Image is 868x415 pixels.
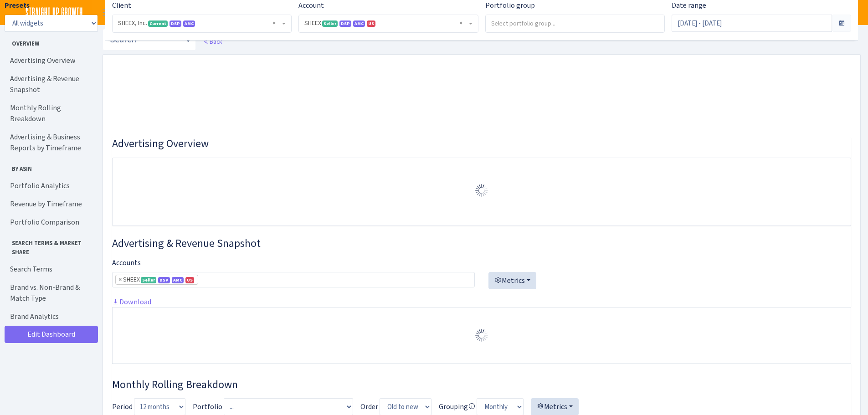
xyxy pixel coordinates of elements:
span: US [185,277,194,283]
span: DSP [339,20,351,27]
h3: Widget #2 [112,237,851,250]
span: Remove all items [459,19,462,28]
label: Accounts [112,257,141,268]
i: Avg. daily only for these metrics:<br> Sessions<br> Units<br> Revenue<br> Spend<br> Sales<br> Cli... [468,403,475,410]
img: Preloader [474,183,489,198]
span: SHEEX, Inc. <span class="badge badge-success">Current</span><span class="badge badge-primary">DSP... [113,15,291,32]
a: Portfolio Analytics [5,177,96,195]
span: DSP [169,20,181,27]
a: g [837,5,853,20]
span: Remove all items [272,19,276,28]
img: gjoyce [837,5,853,20]
span: × [118,275,122,284]
span: SHEEX, Inc. <span class="badge badge-success">Current</span><span class="badge badge-primary">DSP... [118,19,280,28]
span: DSP [158,277,170,283]
a: Brand Analytics [5,307,96,326]
a: Portfolio Comparison [5,213,96,231]
h3: Widget #38 [112,378,851,391]
span: US [367,20,375,27]
span: SHEEX <span class="badge badge-success">Seller</span><span class="badge badge-primary">DSP</span>... [304,19,467,28]
span: Search Terms & Market Share [5,235,95,256]
button: Metrics [488,272,536,289]
a: Monthly Rolling Breakdown [5,99,96,128]
a: Back [203,37,222,46]
label: Order [360,401,378,412]
a: Brand vs. Non-Brand & Match Type [5,278,96,307]
span: AMC [183,20,195,27]
li: SHEEX <span class="badge badge-success">Seller</span><span class="badge badge-primary">DSP</span>... [115,275,198,285]
a: Edit Dashboard [5,326,98,343]
label: Portfolio [193,401,222,412]
a: Search Terms [5,260,96,278]
span: By ASIN [5,161,95,173]
label: Period [112,401,133,412]
input: Select portfolio group... [486,15,664,31]
span: Amazon Marketing Cloud [353,20,365,27]
span: Seller [141,277,156,283]
a: Advertising & Business Reports by Timeframe [5,128,96,157]
a: Download [112,297,151,307]
h3: Widget #1 [112,137,851,150]
a: Revenue by Timeframe [5,195,96,213]
label: Grouping [439,401,475,412]
a: Advertising & Revenue Snapshot [5,70,96,99]
a: Advertising Overview [5,51,96,70]
span: Overview [5,36,95,48]
span: Current [148,20,168,27]
span: SHEEX <span class="badge badge-success">Seller</span><span class="badge badge-primary">DSP</span>... [299,15,478,32]
img: Preloader [474,328,489,343]
span: Seller [322,20,338,27]
span: Amazon Marketing Cloud [172,277,184,283]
